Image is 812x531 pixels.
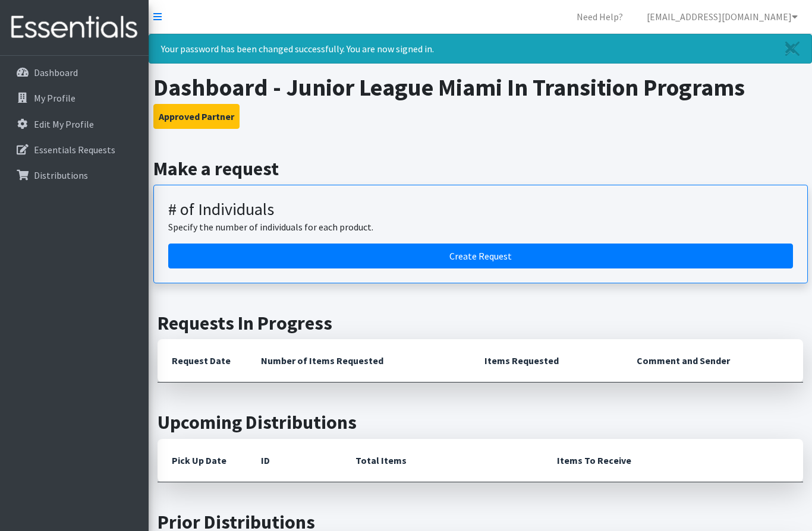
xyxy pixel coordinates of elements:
th: Comment and Sender [622,339,803,383]
th: Request Date [158,339,247,383]
h1: Dashboard - Junior League Miami In Transition Programs [153,73,808,102]
h2: Requests In Progress [158,312,803,334]
h2: Upcoming Distributions [158,411,803,434]
p: My Profile [34,92,75,104]
img: HumanEssentials [5,8,144,48]
th: Pick Up Date [158,439,247,482]
th: ID [247,439,341,482]
th: Total Items [341,439,543,482]
a: Distributions [5,163,144,187]
a: Need Help? [567,5,632,29]
button: Approved Partner [153,104,240,129]
th: Items To Receive [543,439,803,482]
a: My Profile [5,86,144,110]
a: Close [773,34,811,63]
h3: # of Individuals [168,200,793,220]
div: Your password has been changed successfully. You are now signed in. [149,34,812,64]
th: Number of Items Requested [247,339,470,383]
p: Edit My Profile [34,118,94,130]
a: Essentials Requests [5,138,144,162]
p: Specify the number of individuals for each product. [168,220,793,234]
th: Items Requested [470,339,622,383]
p: Distributions [34,169,88,181]
p: Essentials Requests [34,144,115,156]
a: Edit My Profile [5,112,144,136]
p: Dashboard [34,67,78,78]
a: Dashboard [5,61,144,84]
a: [EMAIL_ADDRESS][DOMAIN_NAME] [637,5,807,29]
h2: Make a request [153,157,808,180]
a: Create a request by number of individuals [168,244,793,268]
